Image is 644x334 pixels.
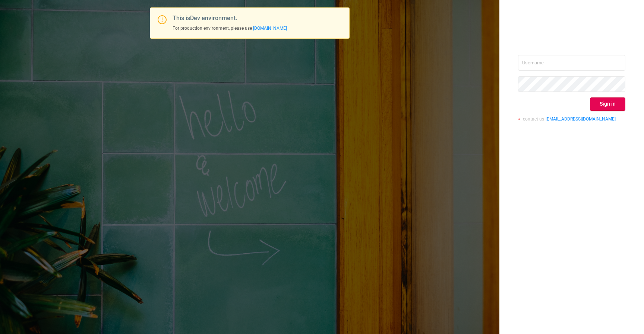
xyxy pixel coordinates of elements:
button: Sign in [590,97,625,111]
span: contact us [523,116,544,122]
span: For production environment, please use [173,26,287,31]
a: [DOMAIN_NAME] [253,26,287,31]
input: Username [518,55,625,71]
a: [EMAIL_ADDRESS][DOMAIN_NAME] [546,116,616,122]
span: This is Dev environment. [173,15,237,22]
i: icon: exclamation-circle [158,15,167,24]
